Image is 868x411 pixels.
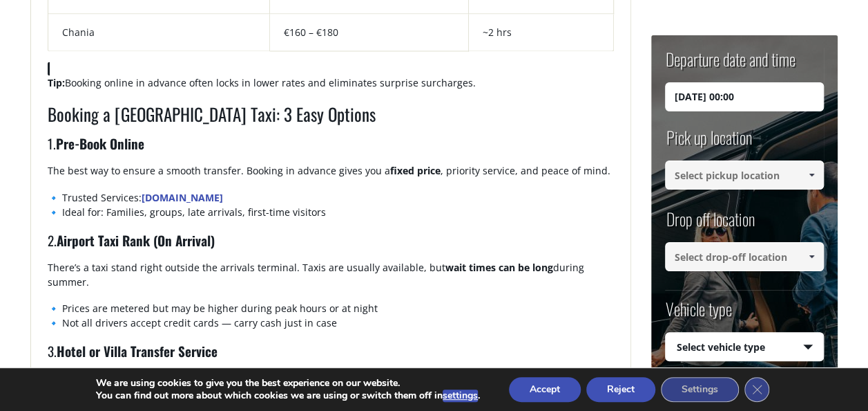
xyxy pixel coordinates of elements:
a: Show All Items [800,242,823,271]
td: €160 – €180 [270,14,469,51]
p: The best way to ensure a smooth transfer. Booking in advance gives you a , priority service, and ... [48,163,614,190]
label: Pick up location [665,125,751,161]
button: Accept [509,377,581,402]
button: Settings [661,377,739,402]
strong: Tip: [48,76,65,89]
a: [DOMAIN_NAME] [142,190,223,203]
input: Select drop-off location [665,242,824,271]
p: 🔹 Trusted Services: 🔹 Ideal for: Families, groups, late arrivals, first-time visitors [48,190,614,230]
h3: 2. [48,230,614,259]
td: Chania [48,14,271,51]
td: ~2 hrs [469,14,614,51]
label: Vehicle type [665,297,731,332]
strong: wait times can be long [445,260,553,273]
strong: fixed price [390,164,441,177]
strong: Hotel or Villa Transfer Service [57,340,218,360]
label: Departure date and time [665,47,795,82]
p: There’s a taxi stand right outside the arrivals terminal. Taxis are usually available, but during... [48,259,614,300]
input: Select pickup location [665,161,824,190]
p: 🔹 Prices are metered but may be higher during peak hours or at night 🔹 Not all drivers accept cre... [48,300,614,341]
h2: Booking a [GEOGRAPHIC_DATA] Taxi: 3 Easy Options [48,102,614,135]
span: Select vehicle type [666,333,823,362]
a: Show All Items [800,161,823,190]
strong: Pre-Book Online [56,134,144,153]
label: Drop off location [665,207,754,242]
p: You can find out more about which cookies we are using or switch them off in . [96,390,480,402]
button: Close GDPR Cookie Banner [744,377,769,402]
button: settings [443,390,478,402]
strong: Airport Taxi Rank (On Arrival) [57,230,215,249]
h3: 1. [48,134,614,163]
p: Booking online in advance often locks in lower rates and eliminates surprise surcharges. [48,75,614,102]
p: We are using cookies to give you the best experience on our website. [96,377,480,390]
h3: 3. [48,341,614,370]
button: Reject [586,377,655,402]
